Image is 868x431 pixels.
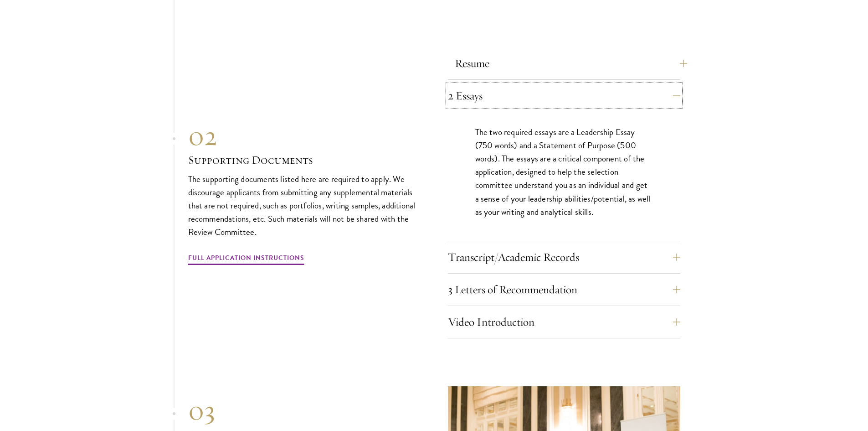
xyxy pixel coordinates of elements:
p: The supporting documents listed here are required to apply. We discourage applicants from submitt... [188,172,421,239]
div: 02 [188,119,421,152]
button: Transcript/Academic Records [448,246,680,268]
a: Full Application Instructions [188,252,304,266]
button: Video Introduction [448,311,680,333]
h3: Supporting Documents [188,152,421,168]
button: Resume [455,52,687,74]
div: 03 [188,394,421,427]
button: 3 Letters of Recommendation [448,279,680,301]
p: The two required essays are a Leadership Essay (750 words) and a Statement of Purpose (500 words)... [475,125,653,218]
button: 2 Essays [448,85,680,107]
